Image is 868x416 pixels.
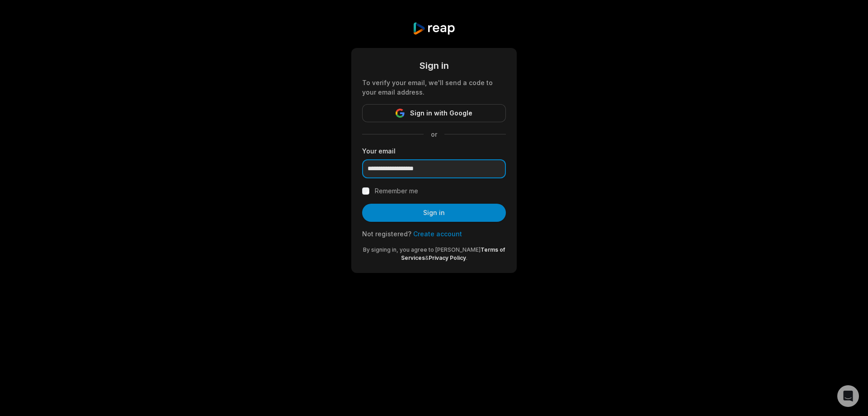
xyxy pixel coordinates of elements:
[424,129,444,139] span: or
[413,230,462,238] a: Create account
[466,254,467,261] span: .
[401,246,505,261] a: Terms of Services
[362,230,411,238] span: Not registered?
[362,59,506,72] div: Sign in
[412,22,455,35] img: reap
[429,254,466,261] a: Privacy Policy
[363,246,481,253] span: By signing in, you agree to [PERSON_NAME]
[375,186,418,196] label: Remember me
[362,78,506,97] div: To verify your email, we'll send a code to your email address.
[362,104,506,122] button: Sign in with Google
[362,146,506,156] label: Your email
[837,385,859,407] div: Open Intercom Messenger
[425,254,429,261] span: &
[362,204,506,222] button: Sign in
[410,108,472,119] span: Sign in with Google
